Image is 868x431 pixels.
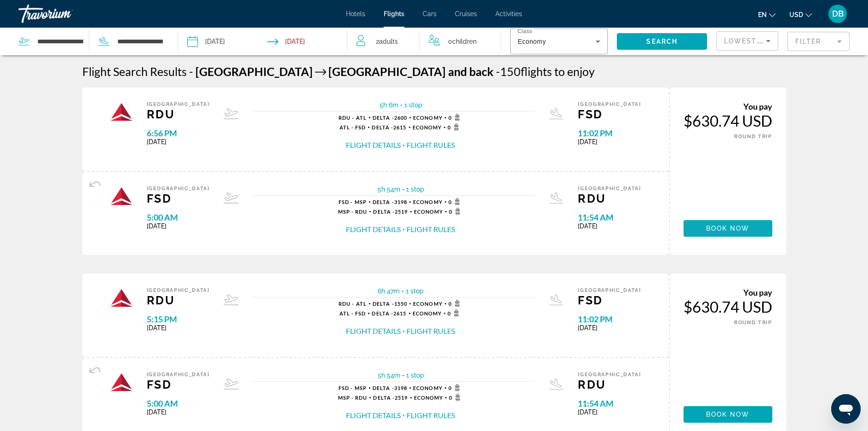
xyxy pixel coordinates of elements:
[452,38,477,45] span: Children
[147,222,210,230] span: [DATE]
[407,140,455,150] button: Flight Rules
[147,128,210,138] span: 6:56 PM
[684,220,772,237] button: Book now
[758,8,776,21] button: Change language
[448,35,477,48] span: 0
[734,134,772,140] span: ROUND TRIP
[517,29,532,35] mat-label: Class
[339,124,366,130] span: ATL - FSD
[376,35,398,48] span: 2
[373,209,395,215] span: Delta -
[448,300,463,307] span: 0
[455,10,477,17] a: Cruises
[684,406,772,423] button: Book now
[378,372,400,379] span: 5h 54m
[373,385,394,391] span: Delta -
[384,10,404,17] span: Flights
[617,33,707,50] button: Search
[578,107,641,121] span: FSD
[407,224,455,234] button: Flight Rules
[147,192,210,205] span: FSD
[578,314,641,324] span: 11:02 PM
[373,209,408,215] span: 2519
[578,138,641,146] span: [DATE]
[372,310,406,316] span: 2615
[496,64,500,78] span: -
[789,11,803,18] span: USD
[448,309,462,317] span: 0
[346,224,401,234] button: Flight Details
[448,123,462,131] span: 0
[413,301,443,307] span: Economy
[578,192,641,205] span: RDU
[578,408,641,416] span: [DATE]
[578,287,641,293] span: [GEOGRAPHIC_DATA]
[496,64,521,78] span: 150
[339,385,367,391] span: FSD - MSP
[578,222,641,230] span: [DATE]
[379,38,398,45] span: Adults
[195,64,313,78] span: [GEOGRAPHIC_DATA]
[373,199,394,205] span: Delta -
[189,64,193,78] span: -
[734,320,772,326] span: ROUND TRIP
[346,140,401,150] button: Flight Details
[18,2,110,26] a: Travorium
[378,186,400,193] span: 5h 54m
[578,128,641,138] span: 11:02 PM
[495,10,522,17] a: Activities
[373,301,394,307] span: Delta -
[413,199,443,205] span: Economy
[147,408,210,416] span: [DATE]
[373,301,407,307] span: 1550
[517,38,546,45] span: Economy
[578,293,641,307] span: FSD
[578,324,641,332] span: [DATE]
[147,138,210,146] span: [DATE]
[684,297,772,316] div: $630.74 USD
[448,64,494,78] span: and back
[578,212,641,222] span: 11:54 AM
[147,107,210,121] span: RDU
[414,209,443,215] span: Economy
[706,411,750,418] span: Book now
[414,395,443,401] span: Economy
[147,293,210,307] span: RDU
[724,37,783,45] span: Lowest Price
[758,11,767,18] span: en
[267,28,305,55] button: Return date: Sep 20, 2025
[406,186,424,193] span: 1 stop
[373,115,394,121] span: Delta -
[338,395,368,401] span: MSP - RDU
[404,101,422,109] span: 1 stop
[373,395,408,401] span: 2519
[789,8,812,21] button: Change currency
[578,378,641,391] span: RDU
[187,28,225,55] button: Depart date: Sep 13, 2025
[578,101,641,107] span: [GEOGRAPHIC_DATA]
[147,398,210,408] span: 5:00 AM
[147,314,210,324] span: 5:15 PM
[339,115,367,121] span: RDU - ATL
[378,287,400,295] span: 6h 47m
[347,28,501,55] button: Travelers: 2 adults, 0 children
[406,372,424,379] span: 1 stop
[82,64,187,78] h1: Flight Search Results
[831,394,861,424] iframe: Button to launch messaging window
[373,115,407,121] span: 2600
[147,287,210,293] span: [GEOGRAPHIC_DATA]
[449,208,463,215] span: 0
[373,395,395,401] span: Delta -
[788,31,850,52] button: Filter
[379,101,398,109] span: 5h 6m
[407,326,455,336] button: Flight Rules
[448,114,463,121] span: 0
[578,186,641,192] span: [GEOGRAPHIC_DATA]
[328,64,446,78] span: [GEOGRAPHIC_DATA]
[407,410,455,420] button: Flight Rules
[706,225,750,232] span: Book now
[521,64,595,78] span: flights to enjoy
